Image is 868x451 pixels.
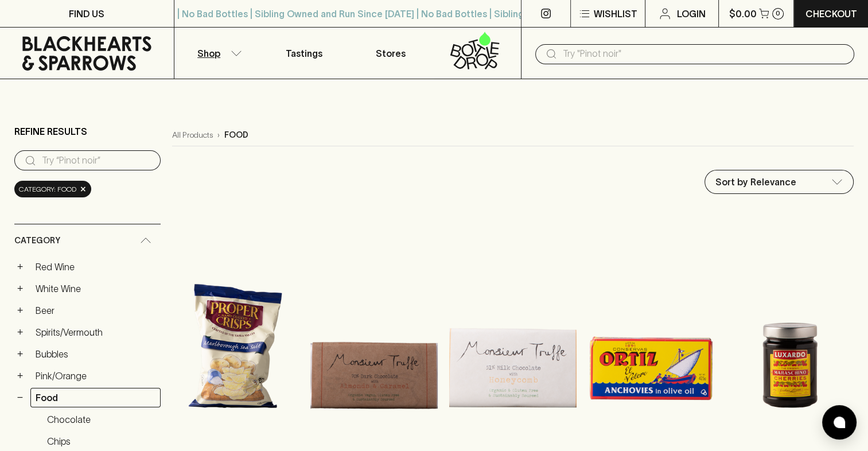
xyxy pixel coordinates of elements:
p: Checkout [805,7,857,21]
p: Login [676,7,705,21]
span: × [80,183,87,195]
p: › [217,129,220,141]
div: Category [14,224,161,257]
a: Chocolate [42,410,161,429]
div: Sort by Relevance [705,170,853,193]
p: Refine Results [14,125,87,138]
a: All Products [172,129,213,141]
p: FIND US [69,7,104,21]
button: − [14,392,26,403]
a: Bubbles [30,344,161,364]
img: Ortiz Anchovy Fillets in Olive Oil [588,231,715,432]
a: Red Wine [30,257,161,277]
p: Tastings [286,46,322,60]
img: Monsieur Truffe Dark Chocolate with Almonds & Caramel [310,231,438,432]
input: Try "Pinot noir" [563,45,845,63]
button: + [14,370,26,382]
a: Spirits/Vermouth [30,322,161,342]
a: Food [30,388,161,407]
p: food [224,129,248,141]
a: Beer [30,301,161,320]
p: 0 [776,10,780,17]
button: Shop [174,28,261,79]
button: + [14,326,26,338]
img: Luxardo Maraschino Cherries [726,231,854,432]
button: + [14,283,26,294]
span: Category: food [19,184,76,195]
p: Stores [376,46,406,60]
a: Chips [42,431,161,451]
img: Proper Crisps Marlborough Sea Salt [172,231,299,432]
img: Monsieur Truffe Milk Chocolate With Honeycomb Bar [449,231,577,432]
span: Category [14,234,60,248]
button: + [14,305,26,316]
input: Try “Pinot noir” [42,151,151,170]
button: + [14,348,26,360]
a: Pink/Orange [30,366,161,386]
p: Shop [197,46,220,60]
p: $0.00 [729,7,757,21]
a: Tastings [261,28,348,79]
p: Sort by Relevance [715,175,796,189]
a: White Wine [30,279,161,298]
a: Stores [348,28,434,79]
button: + [14,261,26,273]
img: bubble-icon [834,417,845,428]
p: Wishlist [594,7,637,21]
